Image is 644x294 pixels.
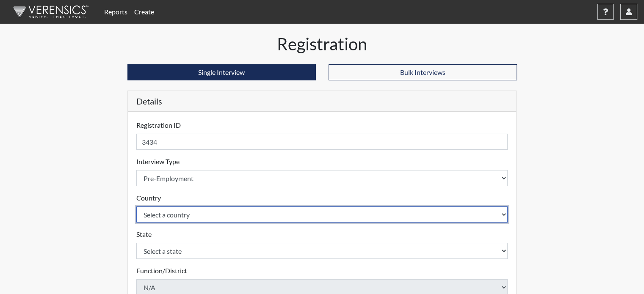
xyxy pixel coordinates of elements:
[127,64,316,80] button: Single Interview
[128,91,517,112] h5: Details
[136,120,181,130] label: Registration ID
[136,266,187,276] label: Function/District
[101,3,131,20] a: Reports
[136,134,508,150] input: Insert a Registration ID, which needs to be a unique alphanumeric value for each interviewee
[136,193,161,203] label: Country
[329,64,517,80] button: Bulk Interviews
[127,34,517,54] h1: Registration
[131,3,158,20] a: Create
[136,157,180,167] label: Interview Type
[136,229,152,239] label: State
